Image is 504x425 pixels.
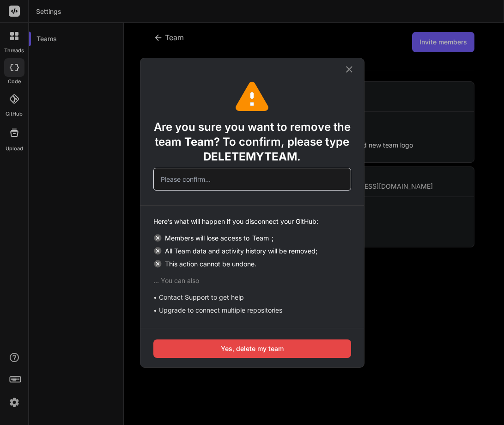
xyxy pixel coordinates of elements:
[153,339,351,358] button: Yes, delete my team
[252,234,269,243] span: Team
[153,217,351,232] p: Here’s what will happen if you disconnect your GitHub:
[184,135,214,148] span: Team
[153,271,351,291] p: ... You can also
[153,304,351,317] p: • Upgrade to connect multiple repositories
[203,150,297,163] span: DELETEMYTEAM
[153,245,351,258] p: All Team data and activity history will be removed;
[153,291,351,304] p: • Contact Support to get help
[153,116,351,164] div: Are you sure you want to remove the team ? To confirm, please type .
[153,168,351,191] input: Please confirm...
[153,232,351,245] p: Members will lose access to ;
[153,258,351,271] p: This action cannot be undone.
